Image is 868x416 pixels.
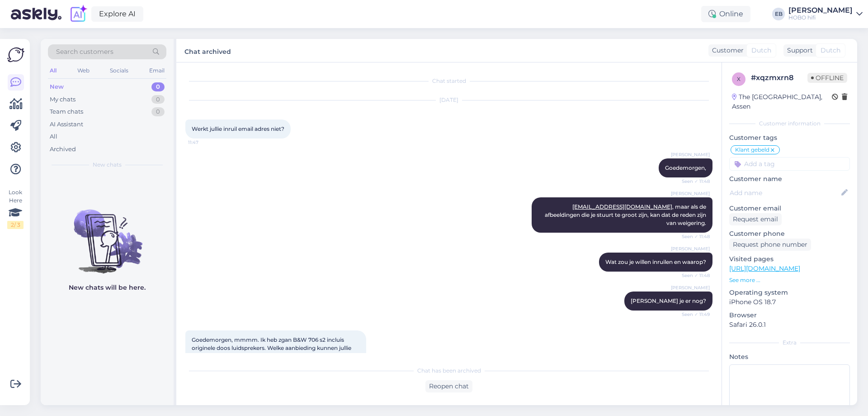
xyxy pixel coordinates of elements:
[729,213,782,225] div: Request email
[671,245,710,252] span: [PERSON_NAME]
[729,276,850,284] p: See more ...
[69,5,88,24] img: explore-ai
[729,120,850,128] div: Customer information
[184,44,231,57] label: Chat archived
[50,95,75,104] div: My chats
[751,72,807,83] div: # xqzmxrn8
[188,139,222,146] span: 11:47
[7,188,24,229] div: Look Here
[417,367,481,375] span: Chat has been archived
[665,164,706,171] span: Goedemorgen,
[545,203,708,226] span: , maar als de afbeeldingen die je stuurt te groot zijn, kan dat de reden zijn van weigering.
[671,284,710,291] span: [PERSON_NAME]
[7,221,24,229] div: 2 / 3
[50,107,83,116] div: Team chats
[772,8,785,20] div: EB
[50,145,76,154] div: Archived
[729,239,811,251] div: Request phone number
[192,336,353,359] span: Goedemorgen, mmmm. Ik heb zgan B&W 706 s2 incluis originele doos luidsprekers. Welke aanbieding k...
[41,193,174,275] img: No chats
[783,46,813,55] div: Support
[821,46,840,55] span: Dutch
[671,190,710,197] span: [PERSON_NAME]
[701,6,750,22] div: Online
[605,258,706,265] span: Wat zou je willen inruilen en waarop?
[108,65,130,77] div: Socials
[729,204,850,213] p: Customer email
[147,65,166,77] div: Email
[729,264,800,273] a: [URL][DOMAIN_NAME]
[729,311,850,320] p: Browser
[729,297,850,307] p: iPhone OS 18.7
[729,174,850,184] p: Customer name
[729,320,850,330] p: Safari 26.0.1
[676,178,710,185] span: Seen ✓ 11:48
[735,147,769,153] span: Klant gebeld
[572,203,672,210] a: [EMAIL_ADDRESS][DOMAIN_NAME]
[151,95,165,104] div: 0
[676,233,710,240] span: Seen ✓ 11:48
[631,297,706,304] span: [PERSON_NAME] je er nog?
[50,82,64,91] div: New
[676,272,710,279] span: Seen ✓ 11:48
[676,311,710,318] span: Seen ✓ 11:49
[56,47,113,57] span: Search customers
[788,7,853,14] div: [PERSON_NAME]
[671,151,710,158] span: [PERSON_NAME]
[807,73,847,83] span: Offline
[7,46,24,63] img: Askly Logo
[730,188,840,198] input: Add name
[185,77,712,85] div: Chat started
[151,107,165,116] div: 0
[729,288,850,297] p: Operating system
[425,380,472,392] div: Reopen chat
[729,157,850,171] input: Add a tag
[69,283,146,292] p: New chats will be here.
[729,229,850,239] p: Customer phone
[151,82,165,91] div: 0
[737,76,741,82] span: x
[788,14,853,21] div: HOBO hifi
[75,65,91,77] div: Web
[732,92,832,111] div: The [GEOGRAPHIC_DATA], Assen
[788,7,863,21] a: [PERSON_NAME]HOBO hifi
[48,65,58,77] div: All
[91,6,143,22] a: Explore AI
[93,161,122,169] span: New chats
[185,96,712,104] div: [DATE]
[729,133,850,143] p: Customer tags
[708,46,744,55] div: Customer
[192,125,284,132] span: Werkt jullie inruil email adres niet?
[729,254,850,264] p: Visited pages
[751,46,771,55] span: Dutch
[729,339,850,347] div: Extra
[729,352,850,362] p: Notes
[50,132,57,141] div: All
[50,120,83,129] div: AI Assistant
